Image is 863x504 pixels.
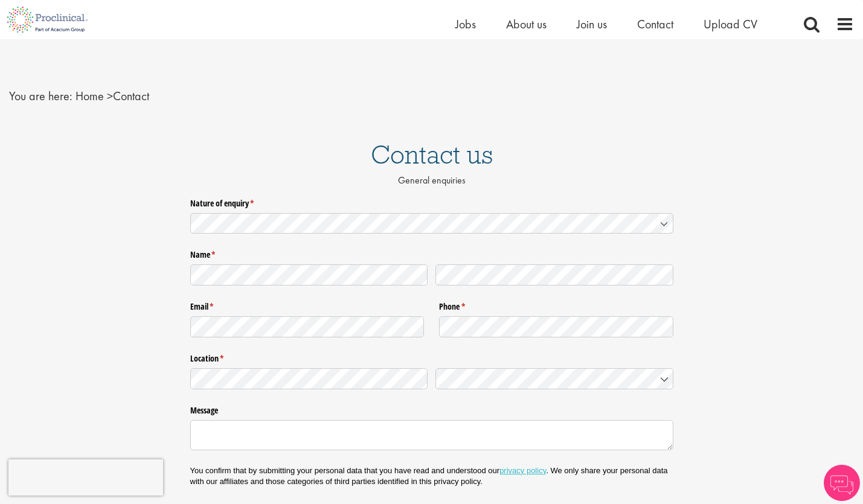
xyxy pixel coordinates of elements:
iframe: reCAPTCHA [8,459,163,496]
span: Contact [75,88,149,104]
a: breadcrumb link to Home [75,88,104,104]
label: Message [190,401,673,416]
label: Email [190,297,425,313]
label: Nature of enquiry [190,193,673,209]
input: Last [435,264,673,285]
a: privacy policy [499,466,546,475]
input: Country [435,368,673,389]
span: > [107,88,113,104]
span: You are here: [9,88,72,104]
a: Contact [637,16,673,32]
input: First [190,264,428,285]
p: You confirm that by submitting your personal data that you have read and understood our . We only... [190,465,673,487]
legend: Location [190,349,673,365]
input: State / Province / Region [190,368,428,389]
a: Upload CV [704,16,757,32]
label: Phone [439,297,673,313]
legend: Name [190,245,673,261]
a: Jobs [455,16,476,32]
a: Join us [577,16,607,32]
img: Chatbot [824,465,860,501]
a: About us [506,16,547,32]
